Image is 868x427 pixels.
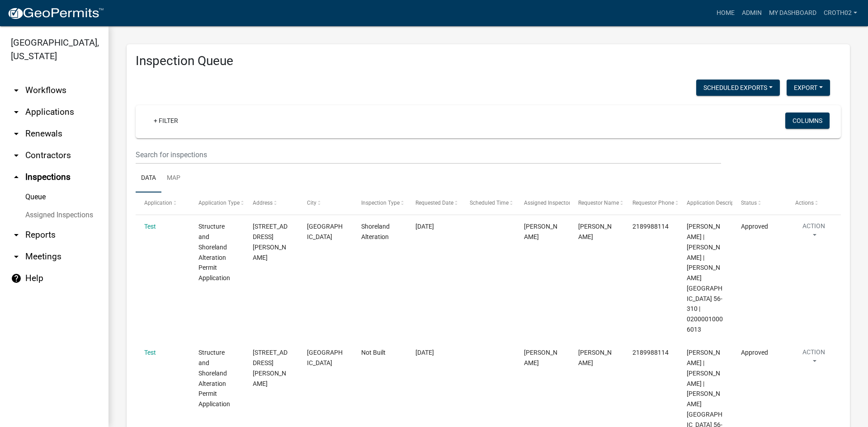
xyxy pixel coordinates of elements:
button: Export [787,80,830,96]
datatable-header-cell: Application Type [190,192,244,214]
span: 39163 WALKER LAKE DR [253,349,288,387]
datatable-header-cell: Requested Date [407,192,461,214]
span: Structure and Shoreland Alteration Permit Application [198,349,230,408]
span: Requestor Phone [632,200,674,206]
datatable-header-cell: Inspection Type [353,192,407,214]
a: My Dashboard [765,5,820,22]
span: Inspection Type [361,200,400,206]
span: Application [144,200,172,206]
span: Status [741,200,757,206]
i: arrow_drop_down [11,85,22,96]
datatable-header-cell: Application Description [678,192,732,214]
button: Action [795,347,832,370]
span: Cody Call [524,223,557,240]
span: Cody Call [578,349,612,366]
span: Application Description [687,200,744,206]
a: Data [136,164,161,193]
span: Assigned Inspector [524,200,571,206]
span: 39163 WALKER LAKE DR [253,223,288,261]
input: Search for inspections [136,145,721,164]
datatable-header-cell: Assigned Inspector [515,192,570,214]
span: Requestor Name [578,200,619,206]
i: arrow_drop_down [11,150,22,161]
a: Admin [738,5,765,22]
span: 12/11/2023 [415,349,434,356]
a: Test [144,223,156,230]
span: Address [253,200,273,206]
span: 2189988114 [632,223,669,230]
datatable-header-cell: Requestor Name [570,192,624,214]
i: arrow_drop_up [11,172,22,183]
a: croth02 [820,5,861,22]
datatable-header-cell: Scheduled Time [461,192,515,214]
i: arrow_drop_down [11,251,22,262]
span: Cody Call [578,223,612,240]
span: Not Built [361,349,386,356]
a: + Filter [146,113,185,129]
a: Map [161,164,186,193]
datatable-header-cell: Address [244,192,298,214]
span: RICHVILLE [307,223,343,240]
datatable-header-cell: City [298,192,353,214]
i: arrow_drop_down [11,128,22,139]
datatable-header-cell: Application [136,192,190,214]
span: Requested Date [415,200,453,206]
button: Scheduled Exports [696,80,780,96]
datatable-header-cell: Requestor Phone [624,192,678,214]
datatable-header-cell: Actions [787,192,841,214]
h3: Inspection Queue [136,53,841,69]
span: Structure and Shoreland Alteration Permit Application [198,223,230,282]
span: Shoreland Alteration [361,223,390,240]
i: help [11,273,22,284]
span: Actions [795,200,814,206]
i: arrow_drop_down [11,107,22,117]
span: Application Type [198,200,240,206]
span: 12/11/2023 [415,223,434,230]
span: Approved [741,223,768,230]
span: Scheduled Time [470,200,509,206]
span: RICHVILLE [307,349,343,366]
button: Action [795,221,832,244]
span: Approved [741,349,768,356]
a: Home [713,5,738,22]
datatable-header-cell: Status [732,192,787,214]
span: Cody Call | Tracy Troutner | Walker Lake 56-310 | 02000010006013 [687,223,723,333]
a: Test [144,349,156,356]
button: Columns [785,113,830,129]
i: arrow_drop_down [11,230,22,240]
span: 2189988114 [632,349,669,356]
span: Cody Call [524,349,557,366]
span: City [307,200,316,206]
